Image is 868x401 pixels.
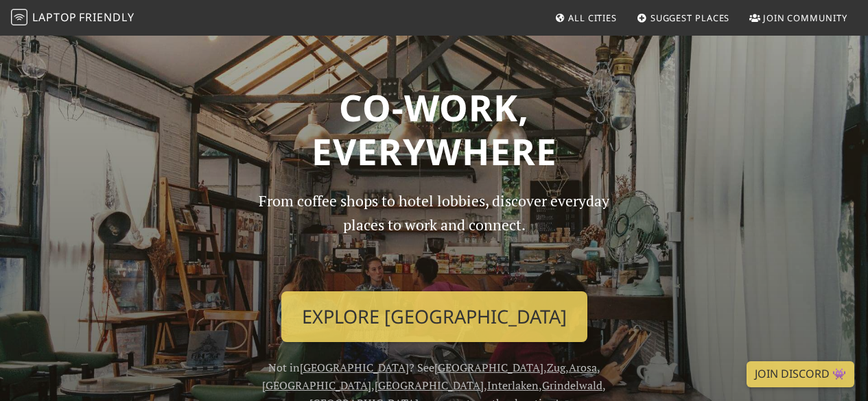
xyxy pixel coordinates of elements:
a: Explore [GEOGRAPHIC_DATA] [281,291,587,342]
span: All Cities [568,12,617,24]
a: Interlaken [487,378,539,393]
a: [GEOGRAPHIC_DATA] [375,378,484,393]
a: [GEOGRAPHIC_DATA] [434,360,543,375]
h1: Co-work, Everywhere [51,86,817,173]
a: Join Discord 👾 [747,361,854,387]
p: From coffee shops to hotel lobbies, discover everyday places to work and connect. [247,189,622,280]
img: LaptopFriendly [11,9,27,25]
span: Join Community [763,12,847,24]
a: [GEOGRAPHIC_DATA] [300,360,409,375]
a: Arosa [569,360,597,375]
a: LaptopFriendly LaptopFriendly [11,6,134,30]
a: Suggest Places [631,5,736,30]
a: All Cities [549,5,622,30]
a: Zug [547,360,565,375]
span: Laptop [32,10,77,25]
a: Join Community [744,5,853,30]
a: Grindelwald [542,378,602,393]
a: [GEOGRAPHIC_DATA] [262,378,371,393]
span: Friendly [79,10,134,25]
span: Suggest Places [650,12,730,24]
